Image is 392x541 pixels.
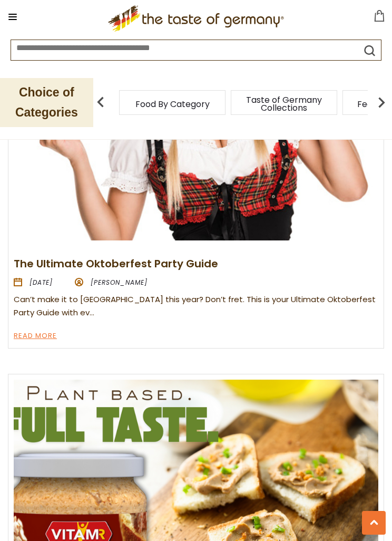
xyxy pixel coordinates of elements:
span: [PERSON_NAME] [91,278,148,287]
img: next arrow [371,92,392,113]
img: previous arrow [90,92,111,113]
div: Can’t make it to [GEOGRAPHIC_DATA] this year? Don’t fret. This is your Ultimate Oktoberfest Party... [14,293,378,320]
a: Food By Category [135,100,210,108]
a: Read More [14,330,57,343]
a: Taste of Germany Collections [242,96,326,112]
a: The Ultimate Oktoberfest Party Guide [14,256,218,271]
time: [DATE] [30,278,53,287]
